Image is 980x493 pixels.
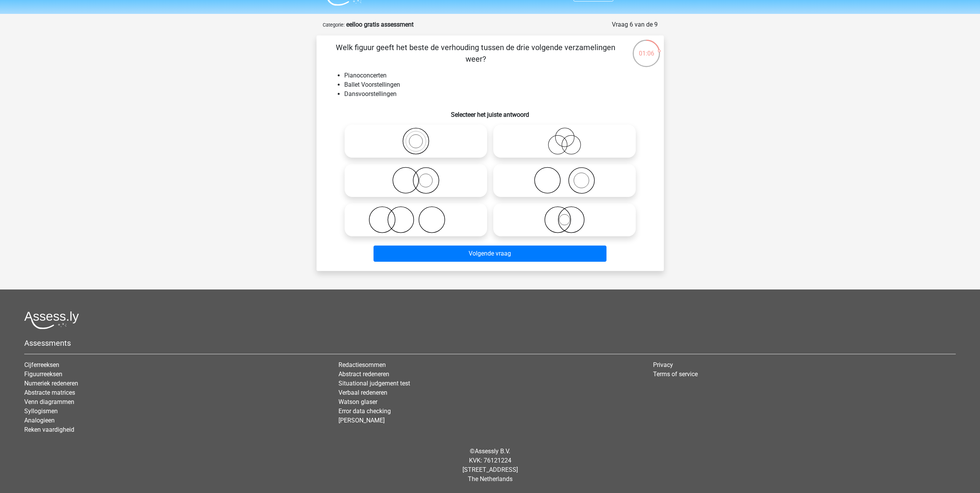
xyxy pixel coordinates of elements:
a: Terms of service [653,370,698,378]
a: Assessly B.V. [475,448,510,455]
a: Venn diagrammen [24,398,74,406]
div: 01:06 [632,39,661,58]
a: Numeriek redeneren [24,380,78,387]
button: Volgende vraag [374,246,606,262]
small: Categorie: [323,22,345,28]
a: Reken vaardigheid [24,426,74,433]
p: Welk figuur geeft het beste de verhouding tussen de drie volgende verzamelingen weer? [329,42,623,65]
strong: eelloo gratis assessment [346,21,414,28]
a: Cijferreeksen [24,361,59,368]
li: Dansvoorstellingen [344,89,652,99]
a: Watson glaser [338,398,377,406]
a: Abstract redeneren [338,370,389,378]
li: Ballet Voorstellingen [344,80,652,89]
li: Pianoconcerten [344,71,652,80]
h6: Selecteer het juiste antwoord [329,105,652,118]
a: Abstracte matrices [24,389,75,396]
a: Analogieen [24,417,55,424]
h5: Assessments [24,338,956,348]
a: Error data checking [338,407,391,415]
a: Figuurreeksen [24,370,62,378]
div: © KVK: 76121224 [STREET_ADDRESS] The Netherlands [18,441,962,490]
a: Redactiesommen [338,361,386,368]
a: [PERSON_NAME] [338,417,385,424]
a: Privacy [653,361,673,368]
a: Syllogismen [24,407,58,415]
a: Verbaal redeneren [338,389,387,396]
img: Assessly logo [24,311,79,329]
div: Vraag 6 van de 9 [612,20,658,29]
a: Situational judgement test [338,380,410,387]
